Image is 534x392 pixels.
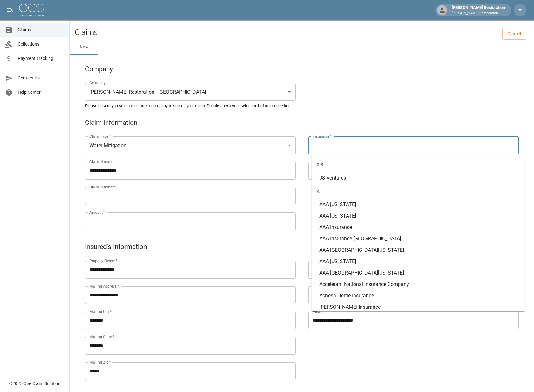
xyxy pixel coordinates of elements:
label: Claim Type [89,134,111,139]
span: AAA [US_STATE] [319,258,356,264]
span: AAA [US_STATE] [319,201,356,207]
button: open drawer [4,4,16,16]
label: Property Owner [89,258,118,263]
span: Achosa Home Insurance [319,293,374,299]
img: ocs-logo-white-transparent.png [19,4,44,16]
div: © 2025 One Claim Solution [9,380,61,387]
span: AAA Insurance [GEOGRAPHIC_DATA] [319,236,401,242]
span: Collections [18,41,64,47]
label: Claim Number [89,184,116,190]
span: AAA [US_STATE] [319,213,356,219]
label: Amount [89,210,105,215]
label: Mailing Address [89,283,119,289]
h5: Please ensure you select the correct company to submit your claim. Double-check your selection be... [85,103,519,109]
label: Claim Name [89,159,113,164]
h2: Claims [75,28,98,37]
button: New [70,40,98,55]
span: AAA [GEOGRAPHIC_DATA][US_STATE] [319,247,404,253]
div: [PERSON_NAME] Restoration [449,4,507,16]
div: Water Mitigation [85,136,296,154]
span: [PERSON_NAME] Insurance [319,304,381,310]
span: AAA [GEOGRAPHIC_DATA][US_STATE] [319,270,404,276]
label: Mailing State [89,334,114,339]
div: A [312,184,525,199]
div: [PERSON_NAME] Restoration - [GEOGRAPHIC_DATA] [85,83,296,101]
p: [PERSON_NAME] Restoration [452,11,505,16]
div: dynamic tabs [70,40,534,55]
label: Insurance [313,134,331,139]
label: Mailing Zip [89,359,111,365]
span: Accelerant National Insurance Company [319,281,409,287]
label: Company [89,80,108,85]
span: Help Center [18,89,64,96]
div: 0-9 [312,157,525,172]
span: Claims [18,27,64,33]
span: 98 Ventures [319,175,346,181]
label: Email [313,309,322,314]
span: Payment Tracking [18,55,64,62]
span: AAA Insurance [319,224,352,230]
span: Contact Us [18,75,64,81]
a: Cancel [502,28,526,40]
label: Mailing City [89,309,112,314]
